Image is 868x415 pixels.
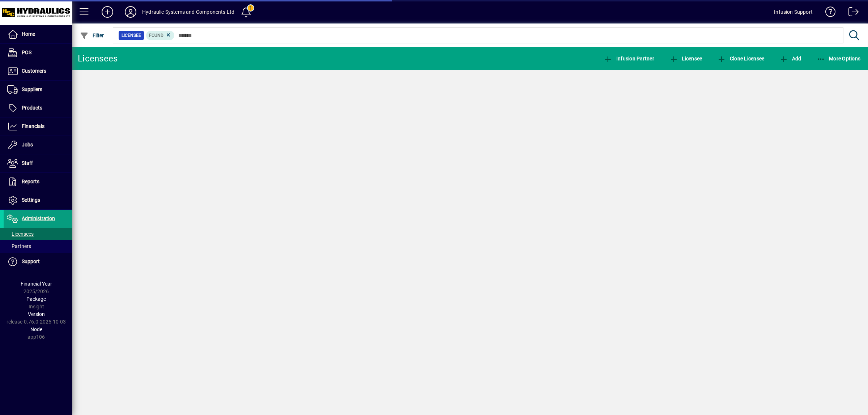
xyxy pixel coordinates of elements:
[7,243,31,249] span: Partners
[4,136,72,154] a: Jobs
[604,56,654,61] span: Infusion Partner
[774,6,813,18] div: Infusion Support
[22,197,40,203] span: Settings
[142,6,234,18] div: Hydraulic Systems and Components Ltd
[4,240,72,252] a: Partners
[22,160,33,166] span: Staff
[668,52,704,65] button: Licensee
[28,311,45,317] span: Version
[146,31,175,40] mat-chip: Found Status: Found
[820,1,836,25] a: Knowledge Base
[4,228,72,240] a: Licensees
[22,86,42,92] span: Suppliers
[22,105,42,111] span: Products
[4,44,72,62] a: POS
[817,56,861,61] span: More Options
[149,33,163,38] span: Found
[4,62,72,80] a: Customers
[22,258,40,264] span: Support
[669,56,702,61] span: Licensee
[4,191,72,209] a: Settings
[4,253,72,271] a: Support
[22,215,55,221] span: Administration
[779,56,801,61] span: Add
[815,52,863,65] button: More Options
[602,52,656,65] button: Infusion Partner
[4,81,72,99] a: Suppliers
[4,173,72,191] a: Reports
[717,56,764,61] span: Clone Licensee
[122,32,141,39] span: Licensee
[80,33,104,38] span: Filter
[26,296,46,302] span: Package
[7,231,34,237] span: Licensees
[4,154,72,172] a: Staff
[78,53,118,64] div: Licensees
[30,326,42,332] span: Node
[22,179,39,184] span: Reports
[78,29,106,42] button: Filter
[119,5,142,18] button: Profile
[843,1,859,25] a: Logout
[22,31,35,37] span: Home
[4,25,72,43] a: Home
[4,99,72,117] a: Products
[715,52,766,65] button: Clone Licensee
[22,68,46,74] span: Customers
[22,142,33,147] span: Jobs
[21,281,52,287] span: Financial Year
[96,5,119,18] button: Add
[4,117,72,136] a: Financials
[22,50,31,55] span: POS
[22,123,44,129] span: Financials
[778,52,803,65] button: Add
